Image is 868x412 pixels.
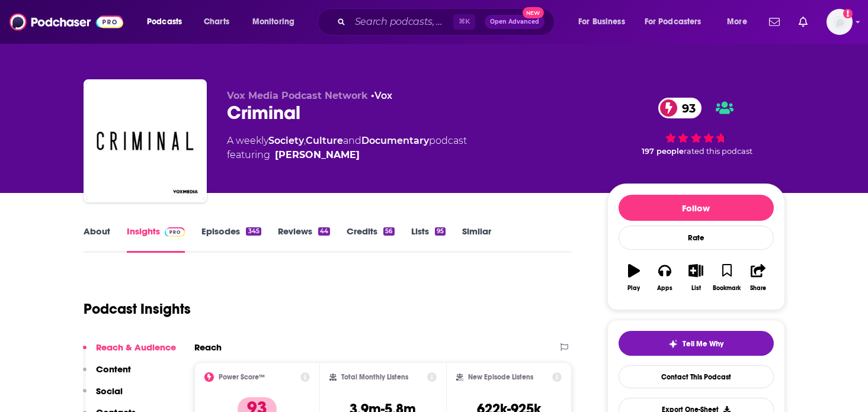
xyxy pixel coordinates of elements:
button: List [680,256,711,299]
div: Rate [619,226,774,250]
span: rated this podcast [684,147,752,156]
div: Play [627,285,640,292]
div: 56 [383,227,394,236]
span: Monitoring [252,14,294,30]
button: Play [619,256,649,299]
a: Charts [196,12,236,31]
div: 345 [246,227,261,236]
a: Contact This Podcast [619,365,774,388]
button: Share [742,256,773,299]
div: Bookmark [713,285,741,292]
span: Open Advanced [490,19,539,25]
a: Credits56 [347,226,394,253]
span: Tell Me Why [683,339,723,349]
div: 93 197 peoplerated this podcast [607,90,785,163]
a: Documentary [361,135,429,146]
button: open menu [719,12,762,31]
svg: Add a profile image [843,9,853,18]
img: Criminal [86,82,204,200]
img: Podchaser Pro [165,227,185,237]
button: Apps [649,256,680,299]
button: Bookmark [712,256,742,299]
a: Show notifications dropdown [794,12,812,32]
p: Social [96,385,123,397]
a: Culture [306,135,343,146]
a: Show notifications dropdown [764,12,784,32]
a: Episodes345 [201,226,261,253]
span: New [523,7,544,18]
span: Charts [204,14,229,30]
button: open menu [570,12,640,31]
h2: Total Monthly Listens [341,373,408,381]
span: More [727,14,747,30]
p: Content [96,363,131,375]
input: Search podcasts, credits, & more... [350,12,453,31]
img: User Profile [827,9,853,35]
img: Podchaser - Follow, Share and Rate Podcasts [9,11,123,33]
span: • [371,90,392,101]
span: featuring [227,148,467,162]
button: open menu [139,12,197,31]
span: ⌘ K [453,14,475,30]
a: Reviews44 [278,226,330,253]
button: Social [83,385,123,407]
div: Search podcasts, credits, & more... [329,8,566,36]
h2: Power Score™ [219,373,265,381]
button: Reach & Audience [83,342,176,363]
div: Apps [657,285,672,292]
a: InsightsPodchaser Pro [127,226,185,253]
span: Vox Media Podcast Network [227,90,368,101]
span: and [343,135,361,146]
div: 44 [318,227,330,236]
div: Share [750,285,766,292]
span: 93 [670,98,702,118]
h2: New Episode Listens [468,373,533,381]
span: Logged in as bellagibb [827,9,853,35]
button: Open AdvancedNew [485,15,544,29]
button: Show profile menu [827,9,853,35]
div: A weekly podcast [227,134,467,162]
span: 197 people [642,147,684,156]
h1: Podcast Insights [84,300,191,318]
button: Content [83,363,131,385]
button: Follow [619,195,774,221]
span: Podcasts [147,14,182,30]
a: Similar [462,226,491,253]
h2: Reach [194,342,222,353]
button: open menu [637,12,719,31]
a: Lists95 [411,226,446,253]
a: Phoebe Judge [275,148,360,162]
button: tell me why sparkleTell Me Why [619,331,774,356]
a: 93 [658,98,702,118]
span: For Podcasters [645,14,702,30]
a: About [84,226,110,253]
span: , [304,135,306,146]
div: 95 [435,227,446,236]
a: Society [268,135,304,146]
a: Vox [374,90,392,101]
span: For Business [578,14,625,30]
p: Reach & Audience [96,342,176,353]
img: tell me why sparkle [668,339,678,349]
button: open menu [244,12,310,31]
div: List [691,285,701,292]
